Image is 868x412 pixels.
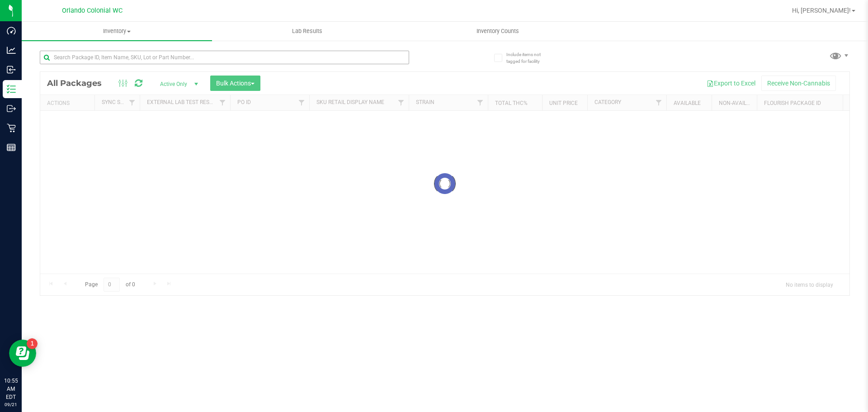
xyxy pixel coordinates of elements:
[7,123,16,133] inline-svg: Retail
[40,51,409,64] input: Search Package ID, Item Name, SKU, Lot or Part Number...
[7,143,16,152] inline-svg: Reports
[7,46,16,55] inline-svg: Analytics
[506,51,552,65] span: Include items not tagged for facility
[402,22,593,41] a: Inventory Counts
[9,340,36,367] iframe: Resource center
[22,22,212,41] a: Inventory
[464,27,531,35] span: Inventory Counts
[62,7,123,14] span: Orlando Colonial WC
[280,27,335,35] span: Lab Results
[7,26,16,35] inline-svg: Dashboard
[7,104,16,113] inline-svg: Outbound
[22,27,212,35] span: Inventory
[7,85,16,94] inline-svg: Inventory
[4,377,18,401] p: 10:55 AM EDT
[4,401,18,408] p: 09/21
[27,338,38,349] iframe: Resource center unread badge
[212,22,402,41] a: Lab Results
[7,65,16,74] inline-svg: Inbound
[792,7,851,14] span: Hi, [PERSON_NAME]!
